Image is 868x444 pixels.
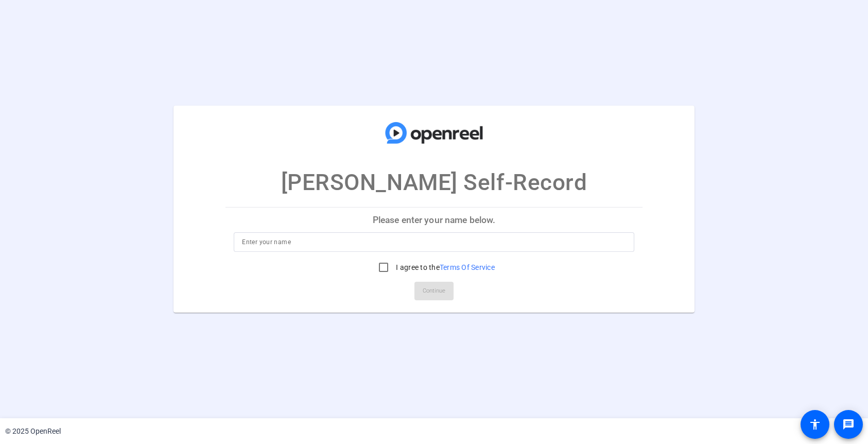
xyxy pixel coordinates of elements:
img: company-logo [383,116,485,150]
mat-icon: message [842,418,855,431]
p: [PERSON_NAME] Self-Record [281,165,587,199]
label: I agree to the [394,262,495,272]
input: Enter your name [242,236,626,248]
mat-icon: accessibility [809,418,821,431]
a: Terms Of Service [440,263,495,271]
p: Please enter your name below. [225,208,642,232]
div: © 2025 OpenReel [5,426,61,437]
